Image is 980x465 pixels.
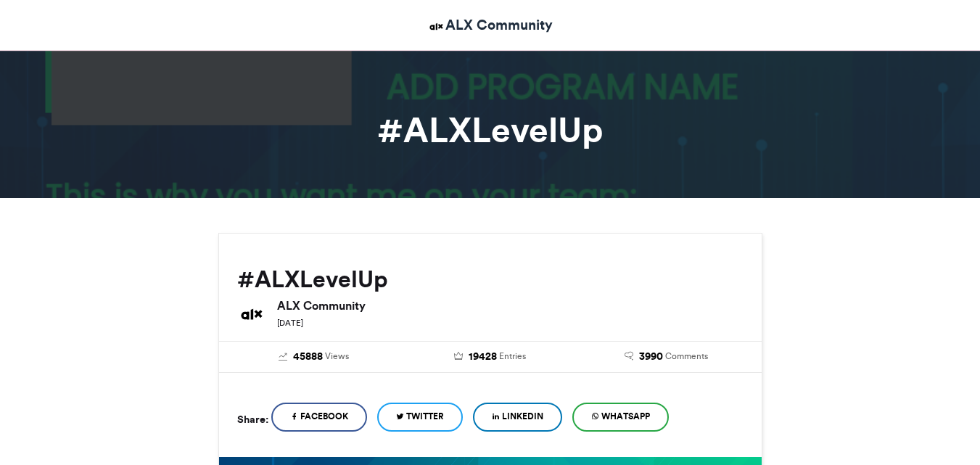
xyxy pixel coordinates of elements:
span: Views [325,350,349,363]
h2: #ALXLevelUp [237,266,744,292]
a: Twitter [377,403,463,432]
a: LinkedIn [473,403,562,432]
a: WhatsApp [572,403,669,432]
span: 45888 [293,349,323,365]
span: 19428 [469,349,497,365]
span: WhatsApp [601,410,650,423]
a: 3990 Comments [589,349,744,365]
span: 3990 [639,349,663,365]
a: 19428 Entries [413,349,567,365]
h1: #ALXLevelUp [88,112,893,147]
span: Entries [499,350,526,363]
h6: ALX Community [277,300,744,311]
h5: Share: [237,410,268,429]
a: Facebook [271,403,367,432]
span: Comments [665,350,708,363]
img: ALX Community [427,17,445,36]
img: ALX Community [237,300,266,329]
small: [DATE] [277,318,303,328]
span: Facebook [300,410,348,423]
a: ALX Community [427,15,553,36]
span: Twitter [406,410,444,423]
span: LinkedIn [502,410,543,423]
a: 45888 Views [237,349,392,365]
